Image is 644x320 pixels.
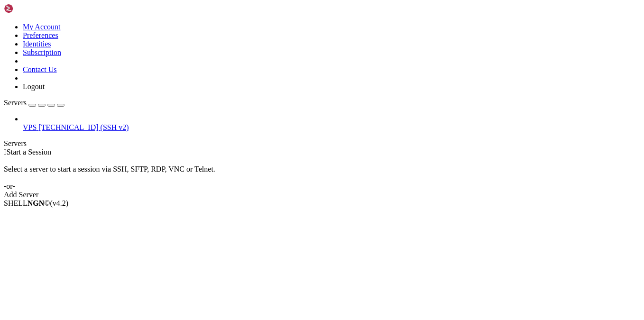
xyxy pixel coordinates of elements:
[50,199,69,207] span: 4.2.0
[4,4,58,13] img: Shellngn
[4,99,27,107] span: Servers
[23,65,57,73] a: Contact Us
[23,31,58,39] a: Preferences
[23,48,61,56] a: Subscription
[4,156,640,191] div: Select a server to start a session via SSH, SFTP, RDP, VNC or Telnet. -or-
[23,115,640,132] li: VPS [TECHNICAL_ID] (SSH v2)
[23,40,51,48] a: Identities
[23,23,61,31] a: My Account
[23,123,37,131] span: VPS
[4,191,640,199] div: Add Server
[7,148,51,156] span: Start a Session
[4,199,68,207] span: SHELL ©
[38,123,129,131] span: [TECHNICAL_ID] (SSH v2)
[4,139,640,148] div: Servers
[4,148,7,156] span: 
[23,82,45,91] a: Logout
[28,199,45,207] b: NGN
[23,123,640,132] a: VPS [TECHNICAL_ID] (SSH v2)
[4,99,64,107] a: Servers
